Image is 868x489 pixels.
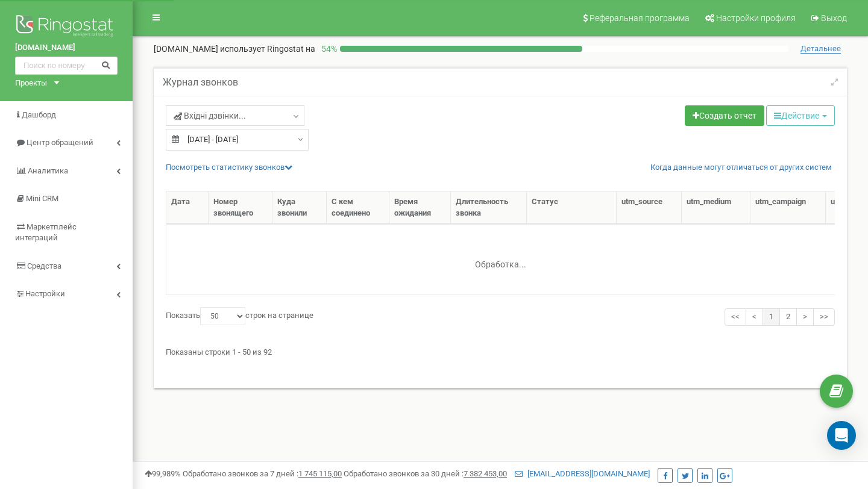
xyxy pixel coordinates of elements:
[154,43,315,55] p: [DOMAIN_NAME]
[28,166,68,175] span: Аналитика
[327,192,390,224] th: С кем соединено
[174,110,246,122] span: Вхідні дзвінки...
[746,308,763,326] a: <
[763,308,780,326] a: 1
[183,469,342,478] span: Обработано звонков за 7 дней :
[813,308,835,326] a: >>
[315,43,340,55] p: 54 %
[821,13,847,23] span: Выход
[25,289,65,298] span: Настройки
[464,469,507,478] u: 7 382 453,00
[800,44,841,54] span: Детальнее
[15,57,118,75] input: Поиск по номеру
[298,469,342,478] u: 1 745 115,00
[272,192,327,224] th: Куда звонили
[725,308,746,326] a: <<
[617,192,681,224] th: utm_source
[750,192,826,224] th: utm_campaign
[15,12,118,42] img: Ringostat logo
[26,194,58,203] span: Mini CRM
[166,342,835,358] div: Показаны строки 1 - 50 из 92
[163,77,238,88] h5: Журнал звонков
[389,192,451,224] th: Время ожидания
[590,13,690,23] span: Реферальная программа
[779,308,797,326] a: 2
[200,307,245,325] select: Показатьстрок на странице
[166,192,209,224] th: Дата
[685,105,764,126] a: Создать отчет
[220,44,315,54] span: использует Ringostat на
[145,469,181,478] span: 99,989%
[166,163,292,172] a: Посмотреть cтатистику звонков
[796,308,814,326] a: >
[27,138,93,147] span: Центр обращений
[716,13,796,23] span: Настройки профиля
[827,421,856,450] div: Open Intercom Messenger
[166,105,304,126] a: Вхідні дзвінки...
[515,469,650,478] a: [EMAIL_ADDRESS][DOMAIN_NAME]
[15,222,77,243] span: Маркетплейс интеграций
[451,192,527,224] th: Длительность звонка
[650,162,832,173] a: Когда данные могут отличаться от других систем
[344,469,507,478] span: Обработано звонков за 30 дней :
[527,192,617,224] th: Статус
[15,78,47,89] div: Проекты
[682,192,751,224] th: utm_medium
[425,250,576,268] div: Обработка...
[766,105,835,126] button: Действие
[209,192,272,224] th: Номер звонящего
[166,307,313,325] label: Показать строк на странице
[15,42,118,54] a: [DOMAIN_NAME]
[22,110,56,119] span: Дашборд
[27,261,61,270] span: Средства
